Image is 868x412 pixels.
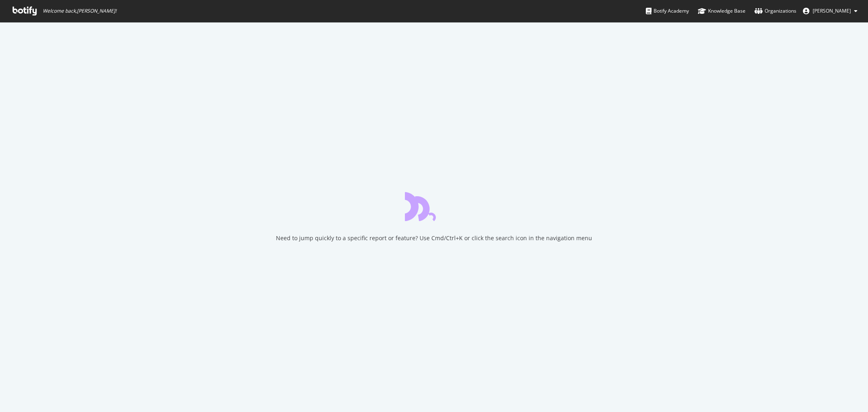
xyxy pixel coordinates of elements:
[276,234,592,242] div: Need to jump quickly to a specific report or feature? Use Cmd/Ctrl+K or click the search icon in ...
[796,4,864,18] button: [PERSON_NAME]
[43,8,116,14] span: Welcome back, [PERSON_NAME] !
[646,7,689,15] div: Botify Academy
[698,7,746,15] div: Knowledge Base
[813,7,851,14] span: Andres Perea
[754,7,796,15] div: Organizations
[405,192,464,221] div: animation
